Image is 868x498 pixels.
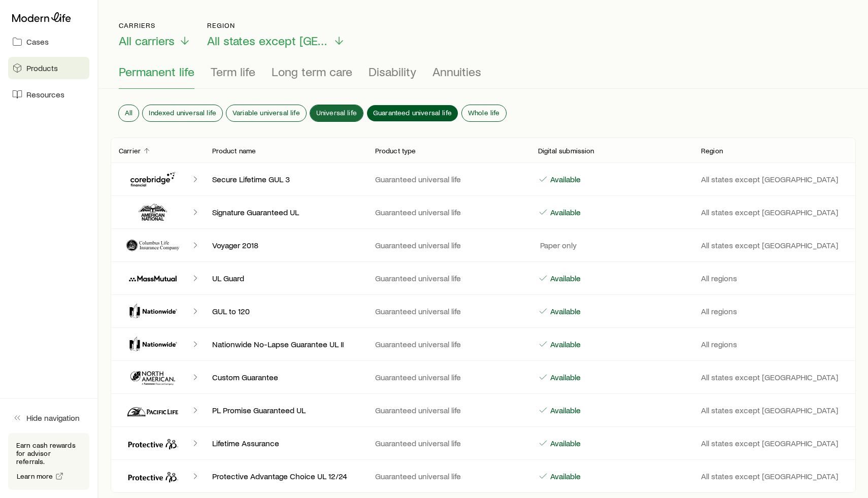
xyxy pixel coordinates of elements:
[468,109,500,117] span: Whole life
[26,63,58,73] span: Products
[373,109,452,117] span: Guaranteed universal life
[701,240,848,250] p: All states except [GEOGRAPHIC_DATA]
[212,306,359,316] p: GUL to 120
[8,433,89,490] div: Earn cash rewards for advisor referrals.Learn more
[369,64,416,79] span: Disability
[212,240,359,250] p: Voyager 2018
[212,147,256,155] p: Product name
[548,273,581,283] p: Available
[212,273,359,283] p: UL Guard
[26,37,49,47] span: Cases
[375,405,522,415] p: Guaranteed universal life
[226,105,306,121] button: Variable universal life
[119,147,141,155] p: Carrier
[701,471,848,481] p: All states except [GEOGRAPHIC_DATA]
[375,207,522,217] p: Guaranteed universal life
[26,413,80,423] span: Hide navigation
[701,372,848,382] p: All states except [GEOGRAPHIC_DATA]
[548,207,581,217] p: Available
[310,105,363,121] button: Universal life
[207,21,345,48] button: RegionAll states except [GEOGRAPHIC_DATA]
[701,339,848,349] p: All regions
[375,438,522,448] p: Guaranteed universal life
[119,64,194,79] span: Permanent life
[8,83,89,106] a: Resources
[375,471,522,481] p: Guaranteed universal life
[125,109,132,117] span: All
[17,473,53,480] span: Learn more
[701,207,848,217] p: All states except [GEOGRAPHIC_DATA]
[143,105,222,121] button: Indexed universal life
[8,407,89,429] button: Hide navigation
[462,105,506,121] button: Whole life
[432,64,481,79] span: Annuities
[119,21,191,48] button: CarriersAll carriers
[26,89,64,99] span: Resources
[375,306,522,316] p: Guaranteed universal life
[548,339,581,349] p: Available
[212,438,359,448] p: Lifetime Assurance
[212,207,359,217] p: Signature Guaranteed UL
[316,109,357,117] span: Universal life
[232,109,300,117] span: Variable universal life
[212,471,359,481] p: Protective Advantage Choice UL 12/24
[119,64,848,89] div: Product types
[207,21,345,29] p: Region
[211,64,255,79] span: Term life
[701,306,848,316] p: All regions
[375,339,522,349] p: Guaranteed universal life
[548,306,581,316] p: Available
[548,471,581,481] p: Available
[119,105,139,121] button: All
[16,441,81,466] p: Earn cash rewards for advisor referrals.
[212,339,359,349] p: Nationwide No-Lapse Guarantee UL II
[375,240,522,250] p: Guaranteed universal life
[8,57,89,79] a: Products
[111,138,856,493] div: Client cases
[272,64,352,79] span: Long term care
[212,405,359,415] p: PL Promise Guaranteed UL
[701,147,723,155] p: Region
[548,438,581,448] p: Available
[119,34,175,48] span: All carriers
[149,109,216,117] span: Indexed universal life
[538,147,594,155] p: Digital submission
[701,174,848,184] p: All states except [GEOGRAPHIC_DATA]
[375,147,416,155] p: Product type
[548,174,581,184] p: Available
[8,30,89,53] a: Cases
[701,405,848,415] p: All states except [GEOGRAPHIC_DATA]
[375,174,522,184] p: Guaranteed universal life
[367,105,458,121] button: Guaranteed universal life
[701,273,848,283] p: All regions
[538,240,577,250] p: Paper only
[207,34,329,48] span: All states except [GEOGRAPHIC_DATA]
[548,405,581,415] p: Available
[375,372,522,382] p: Guaranteed universal life
[212,372,359,382] p: Custom Guarantee
[548,372,581,382] p: Available
[119,21,191,29] p: Carriers
[375,273,522,283] p: Guaranteed universal life
[212,174,359,184] p: Secure Lifetime GUL 3
[701,438,848,448] p: All states except [GEOGRAPHIC_DATA]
